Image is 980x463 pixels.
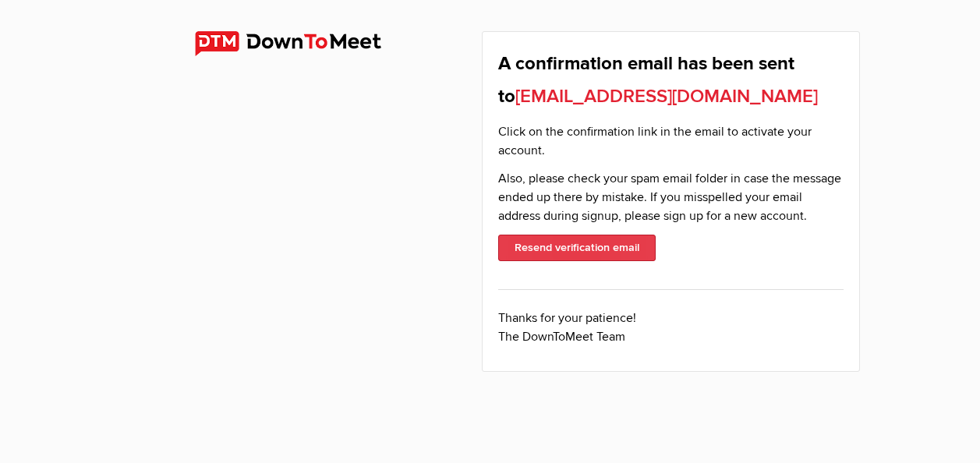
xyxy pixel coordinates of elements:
p: Click on the confirmation link in the email to activate your account. [498,122,844,169]
p: Also, please check your spam email folder in case the message ended up there by mistake. If you m... [498,169,844,235]
b: [EMAIL_ADDRESS][DOMAIN_NAME] [515,85,818,108]
h1: A confirmation email has been sent to [498,48,844,122]
img: DownToMeet [195,31,407,56]
button: Resend verification email [498,235,656,261]
p: Thanks for your patience! The DownToMeet Team [498,309,844,355]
